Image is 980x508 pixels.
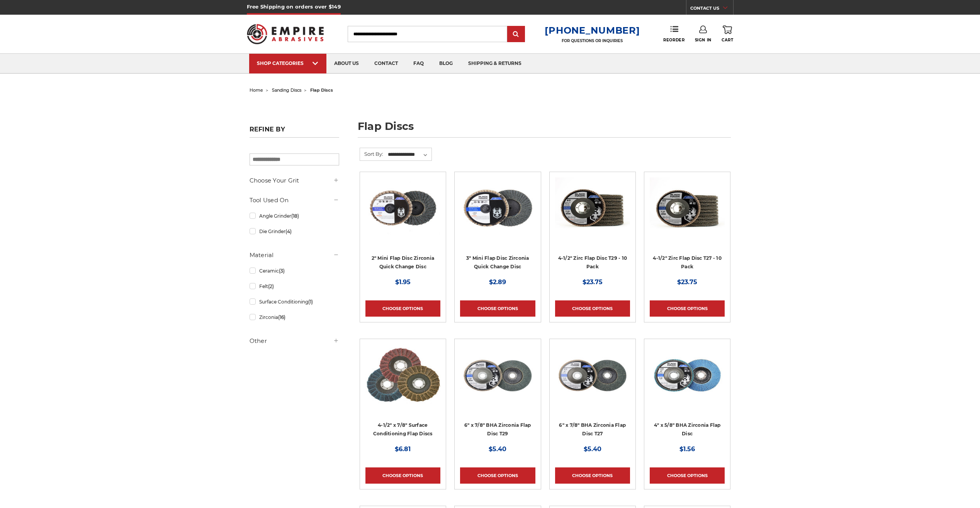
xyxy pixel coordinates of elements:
span: (18) [291,213,299,219]
span: Reorder [663,38,684,43]
span: $5.40 [584,445,601,453]
a: Scotch brite flap discs [365,344,440,443]
h1: flap discs [358,121,731,138]
h5: Refine by [250,126,339,138]
a: 4-inch BHA Zirconia flap disc with 40 grit designed for aggressive metal sanding and grinding [650,344,725,443]
a: shipping & returns [460,54,529,73]
p: FOR QUESTIONS OR INQUIRIES [545,38,640,43]
img: 4.5" Black Hawk Zirconia Flap Disc 10 Pack [555,177,630,239]
span: (1) [308,299,313,305]
a: faq [406,54,431,73]
span: Sign In [695,38,712,43]
a: [PHONE_NUMBER] [545,25,640,36]
span: $2.89 [489,278,506,286]
img: Black Hawk 6 inch T29 coarse flap discs, 36 grit for efficient material removal [460,344,535,406]
a: Black Hawk 6 inch T29 coarse flap discs, 36 grit for efficient material removal [460,344,535,443]
a: about us [326,54,367,73]
img: Black Hawk 4-1/2" x 7/8" Flap Disc Type 27 - 10 Pack [650,177,725,239]
span: $1.95 [395,278,411,286]
a: Black Hawk Abrasives 2-inch Zirconia Flap Disc with 60 Grit Zirconia for Smooth Finishing [365,177,440,276]
span: $6.81 [395,445,411,453]
a: BHA 3" Quick Change 60 Grit Flap Disc for Fine Grinding and Finishing [460,177,535,276]
span: $23.75 [677,278,697,286]
span: (4) [285,228,292,234]
span: $1.56 [679,445,695,453]
a: sanding discs [272,87,301,93]
a: Choose Options [555,300,630,317]
a: CONTACT US [690,4,733,15]
a: Surface Conditioning [250,295,339,309]
div: SHOP CATEGORIES [257,60,319,66]
a: Felt [250,280,339,293]
img: Scotch brite flap discs [365,344,440,406]
a: blog [431,54,460,73]
span: (3) [279,268,285,274]
a: Black Hawk 4-1/2" x 7/8" Flap Disc Type 27 - 10 Pack [650,177,725,276]
h5: Tool Used On [250,196,339,205]
span: (2) [268,283,274,289]
h5: Material [250,251,339,260]
a: Choose Options [365,300,440,317]
a: Angle Grinder [250,209,339,223]
span: $5.40 [489,445,506,453]
select: Sort By: [387,149,431,160]
span: flap discs [310,87,333,93]
h5: Other [250,336,339,346]
a: Ceramic [250,264,339,278]
a: Choose Options [650,300,725,317]
a: Choose Options [460,467,535,484]
span: $23.75 [583,278,603,286]
input: Submit [508,27,524,42]
img: BHA 3" Quick Change 60 Grit Flap Disc for Fine Grinding and Finishing [460,177,535,239]
a: Cart [722,26,733,43]
a: Coarse 36 grit BHA Zirconia flap disc, 6-inch, flat T27 for aggressive material removal [555,344,630,443]
a: Reorder [663,26,684,42]
span: (16) [278,314,285,320]
span: Cart [722,38,733,43]
a: 4.5" Black Hawk Zirconia Flap Disc 10 Pack [555,177,630,276]
img: Black Hawk Abrasives 2-inch Zirconia Flap Disc with 60 Grit Zirconia for Smooth Finishing [365,177,440,239]
a: Zirconia [250,310,339,324]
label: Sort By: [360,148,383,160]
a: Choose Options [555,467,630,484]
a: Choose Options [650,467,725,484]
a: Die Grinder [250,225,339,238]
img: 4-inch BHA Zirconia flap disc with 40 grit designed for aggressive metal sanding and grinding [650,344,725,406]
a: Choose Options [365,467,440,484]
img: Empire Abrasives [247,19,324,49]
a: home [250,87,263,93]
img: Coarse 36 grit BHA Zirconia flap disc, 6-inch, flat T27 for aggressive material removal [555,344,630,406]
a: contact [367,54,406,73]
h5: Choose Your Grit [250,176,339,185]
a: Choose Options [460,300,535,317]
